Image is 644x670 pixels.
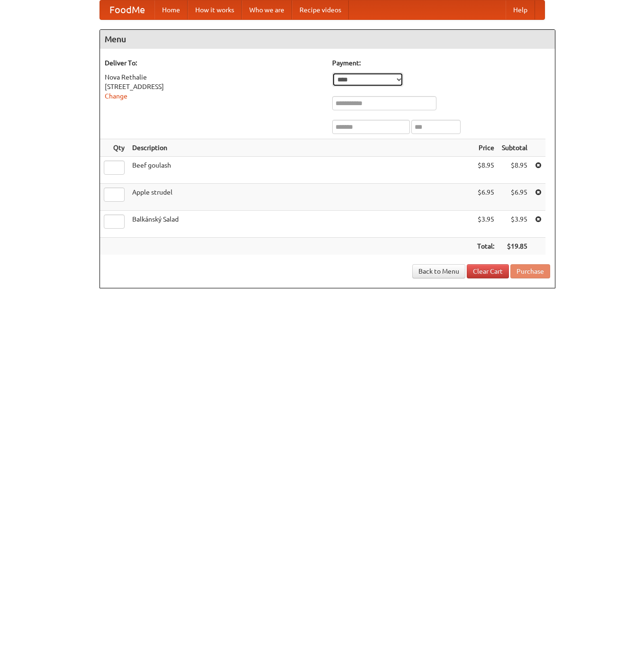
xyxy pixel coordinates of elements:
a: FoodMe [100,0,154,19]
td: $6.95 [498,184,531,211]
a: Home [154,0,188,19]
a: Back to Menu [412,264,465,278]
div: [STREET_ADDRESS] [105,82,323,91]
td: Balkánský Salad [128,211,473,238]
th: Subtotal [498,139,531,157]
div: Nova Rethalie [105,72,323,82]
a: Recipe videos [292,0,349,19]
th: Qty [100,139,128,157]
a: Clear Cart [467,264,509,278]
a: How it works [188,0,242,19]
td: $8.95 [498,157,531,184]
a: Change [105,92,127,100]
h5: Deliver To: [105,58,323,68]
th: Total: [473,238,498,255]
a: Who we are [242,0,292,19]
td: $6.95 [473,184,498,211]
th: Description [128,139,473,157]
td: $3.95 [473,211,498,238]
td: $3.95 [498,211,531,238]
button: Purchase [510,264,550,278]
th: $19.85 [498,238,531,255]
td: Beef goulash [128,157,473,184]
td: $8.95 [473,157,498,184]
h5: Payment: [332,58,550,68]
th: Price [473,139,498,157]
td: Apple strudel [128,184,473,211]
a: Help [506,0,535,19]
h4: Menu [100,30,555,49]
